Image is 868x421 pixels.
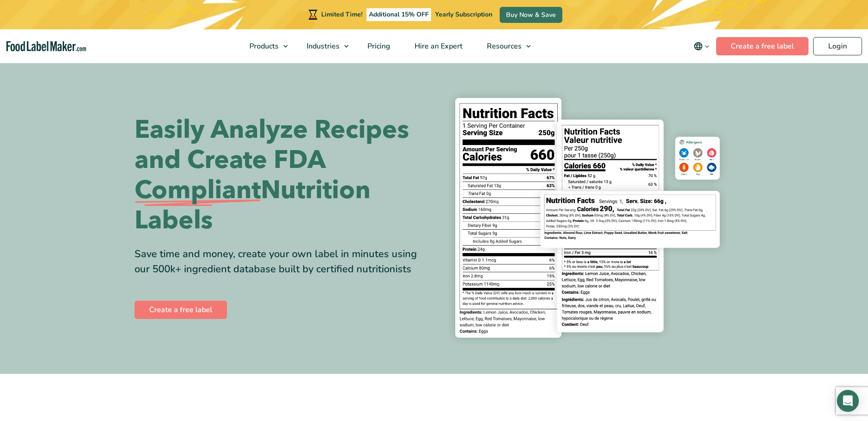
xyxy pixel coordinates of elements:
[484,41,523,51] span: Resources
[321,10,362,19] span: Limited Time!
[435,10,492,19] span: Yearly Subscription
[247,41,280,51] span: Products
[412,41,464,51] span: Hire an Expert
[365,41,391,51] span: Pricing
[135,175,261,205] span: Compliant
[367,8,431,21] span: Additional 15% OFF
[837,390,859,412] div: Open Intercom Messenger
[135,115,427,236] h1: Easily Analyze Recipes and Create FDA Nutrition Labels
[403,29,473,63] a: Hire an Expert
[304,41,340,51] span: Industries
[295,29,353,63] a: Industries
[135,301,227,319] a: Create a free label
[716,37,809,55] a: Create a free label
[356,29,400,63] a: Pricing
[500,7,562,23] a: Buy Now & Save
[475,29,535,63] a: Resources
[237,29,292,63] a: Products
[813,37,862,55] a: Login
[135,247,427,277] div: Save time and money, create your own label in minutes using our 500k+ ingredient database built b...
